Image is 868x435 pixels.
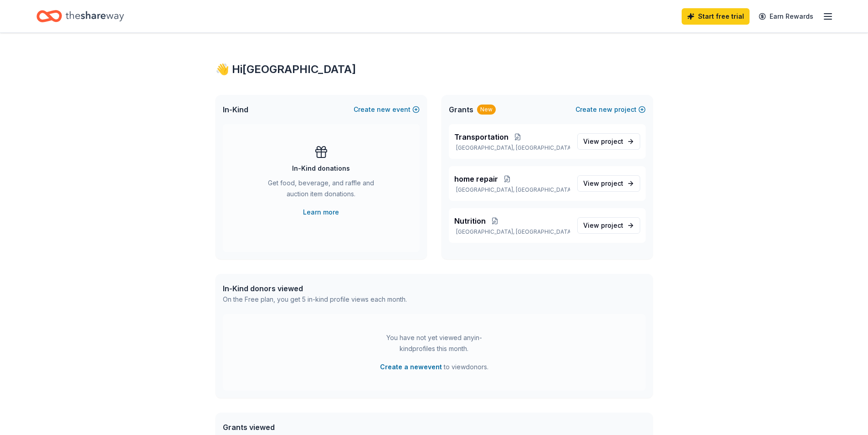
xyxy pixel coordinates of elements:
[454,131,508,142] span: Transportation
[36,5,124,27] a: Home
[577,133,640,150] a: View project
[599,104,612,115] span: new
[454,144,570,152] p: [GEOGRAPHIC_DATA], [GEOGRAPHIC_DATA]
[454,228,570,236] p: [GEOGRAPHIC_DATA], [GEOGRAPHIC_DATA]
[577,175,640,192] a: View project
[303,207,339,218] a: Learn more
[380,362,442,372] button: Create a newevent
[380,362,488,372] span: to view donors .
[454,215,486,226] span: Nutrition
[377,104,390,115] span: new
[377,332,491,354] div: You have not yet viewed any in-kind profiles this month.
[601,179,623,187] span: project
[477,105,496,115] div: New
[354,104,420,115] button: Createnewevent
[259,178,383,203] div: Get food, beverage, and raffle and auction item donations.
[583,220,623,231] span: View
[601,221,623,229] span: project
[575,104,646,115] button: Createnewproject
[454,186,570,194] p: [GEOGRAPHIC_DATA], [GEOGRAPHIC_DATA]
[583,136,623,147] span: View
[577,217,640,234] a: View project
[753,8,819,25] a: Earn Rewards
[223,422,402,433] div: Grants viewed
[292,163,350,174] div: In-Kind donations
[216,62,653,77] div: 👋 Hi [GEOGRAPHIC_DATA]
[682,8,750,25] a: Start free trial
[223,294,407,305] div: On the Free plan, you get 5 in-kind profile views each month.
[583,178,623,189] span: View
[449,104,473,115] span: Grants
[601,137,623,145] span: project
[223,283,407,294] div: In-Kind donors viewed
[454,173,498,184] span: home repair
[223,104,248,115] span: In-Kind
